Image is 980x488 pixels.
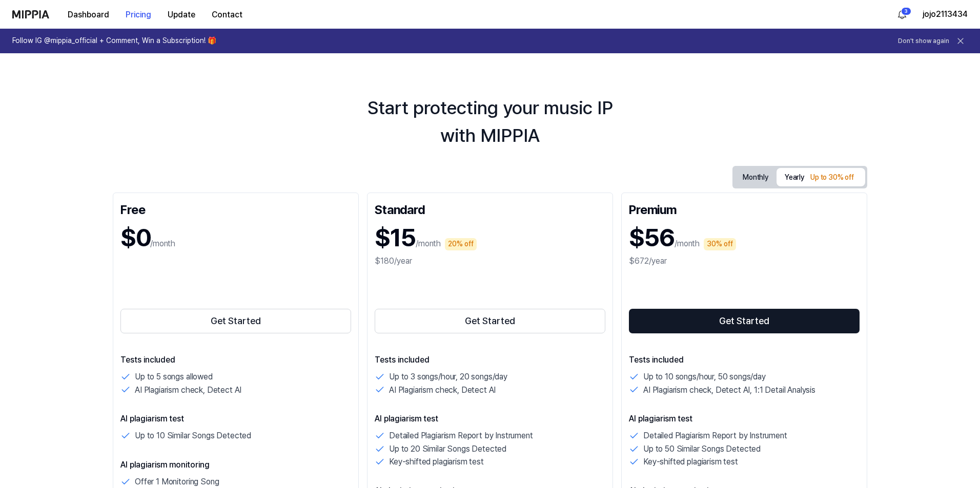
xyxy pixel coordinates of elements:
p: Tests included [629,354,860,366]
div: 30% off [704,238,736,250]
div: Standard [375,200,605,217]
p: Up to 20 Similar Songs Detected [389,442,506,456]
div: $672/year [629,255,860,267]
button: Contact [203,5,251,25]
a: Get Started [120,307,351,335]
p: Up to 10 Similar Songs Detected [135,429,251,442]
p: Up to 10 songs/hour, 50 songs/day [643,370,766,384]
p: /month [150,238,175,250]
p: Detailed Plagiarism Report by Instrument [643,429,787,442]
p: AI Plagiarism check, Detect AI [389,384,496,397]
p: Up to 5 songs allowed [135,370,213,384]
h1: Follow IG @mippia_official + Comment, Win a Subscription! 🎁 [12,36,216,46]
div: Up to 30% off [807,172,857,184]
div: Free [120,200,351,217]
p: AI Plagiarism check, Detect AI [135,384,241,397]
a: Get Started [375,307,605,335]
img: 알림 [896,8,908,20]
button: Yearly [777,168,865,186]
a: Get Started [629,307,860,335]
button: Get Started [629,309,860,333]
div: 3 [901,7,911,15]
p: AI Plagiarism check, Detect AI, 1:1 Detail Analysis [643,384,815,397]
div: $180/year [375,255,605,267]
p: Key-shifted plagiarism test [389,455,484,469]
button: Don't show again [898,37,949,46]
button: Monthly [734,169,777,185]
p: Key-shifted plagiarism test [643,455,738,469]
p: Up to 50 Similar Songs Detected [643,442,761,456]
div: Premium [629,200,860,217]
p: AI plagiarism monitoring [120,459,351,471]
button: Pricing [117,5,159,25]
img: logo [12,10,49,18]
button: Get Started [375,309,605,333]
button: Get Started [120,309,351,333]
button: 알림3 [894,6,910,23]
p: Detailed Plagiarism Report by Instrument [389,429,533,442]
button: jojo2113434 [923,8,968,20]
h1: $15 [375,221,416,255]
h1: $56 [629,221,675,255]
a: Pricing [117,1,159,29]
a: Update [159,1,203,29]
h1: $0 [120,221,150,255]
p: /month [416,238,441,250]
p: Tests included [375,354,605,366]
div: 20% off [445,238,477,250]
p: AI plagiarism test [375,413,605,425]
p: /month [675,238,700,250]
p: Up to 3 songs/hour, 20 songs/day [389,370,507,384]
p: Tests included [120,354,351,366]
p: AI plagiarism test [629,413,860,425]
button: Update [159,5,203,25]
button: Dashboard [59,5,117,25]
p: AI plagiarism test [120,413,351,425]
